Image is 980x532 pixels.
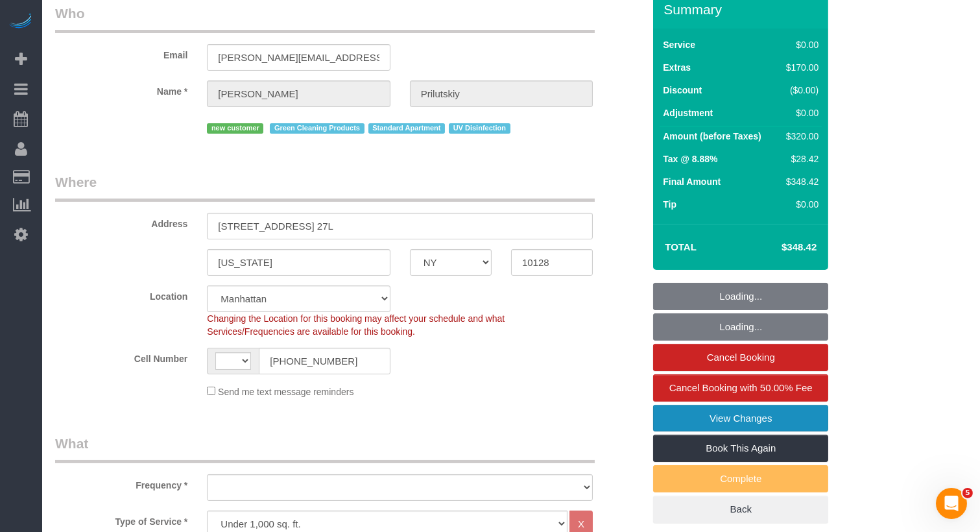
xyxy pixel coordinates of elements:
[663,175,721,188] label: Final Amount
[207,313,505,337] span: Changing the Location for this booking may affect your schedule and what Services/Frequencies are...
[781,198,819,211] div: $0.00
[55,4,595,33] legend: Who
[270,123,364,134] span: Green Cleaning Products
[663,130,761,143] label: Amount (before Taxes)
[653,496,828,523] a: Back
[218,387,353,397] span: Send me text message reminders
[663,2,822,17] h3: Summary
[45,44,197,62] label: Email
[207,123,263,134] span: new customer
[410,80,593,107] input: Last Name
[45,474,197,492] label: Frequency *
[781,175,819,188] div: $348.42
[781,38,819,51] div: $0.00
[781,84,819,97] div: ($0.00)
[511,249,593,276] input: Zip Code
[653,344,828,371] a: Cancel Booking
[781,152,819,165] div: $28.42
[781,106,819,119] div: $0.00
[45,285,197,303] label: Location
[207,249,390,276] input: City
[55,434,595,463] legend: What
[663,38,695,51] label: Service
[368,123,446,134] span: Standard Apartment
[653,435,828,462] a: Book This Again
[962,488,973,498] span: 5
[781,130,819,143] div: $320.00
[45,511,197,528] label: Type of Service *
[653,374,828,402] a: Cancel Booking with 50.00% Fee
[449,123,510,134] span: UV Disinfection
[653,405,828,432] a: View Changes
[663,84,702,97] label: Discount
[663,106,713,119] label: Adjustment
[663,152,717,165] label: Tax @ 8.88%
[663,61,691,74] label: Extras
[8,13,34,31] img: Automaid Logo
[55,173,595,202] legend: Where
[207,80,390,107] input: First Name
[259,348,390,374] input: Cell Number
[936,488,967,519] iframe: Intercom live chat
[207,44,390,71] input: Email
[45,80,197,98] label: Name *
[781,61,819,74] div: $170.00
[45,348,197,365] label: Cell Number
[669,382,813,393] span: Cancel Booking with 50.00% Fee
[665,241,697,252] strong: Total
[663,198,676,211] label: Tip
[743,242,817,253] h4: $348.42
[45,213,197,230] label: Address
